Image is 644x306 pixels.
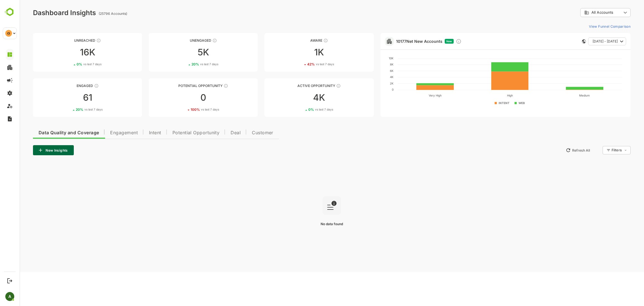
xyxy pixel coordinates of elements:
div: These accounts have just entered the buying cycle and need further nurturing [304,38,308,43]
div: 20 % [172,62,199,66]
span: Customer [232,131,254,135]
div: 16K [13,48,122,57]
ag: (25796 Accounts) [79,11,109,16]
text: 8K [370,63,374,66]
text: Very High [409,94,422,97]
div: 0 [129,93,238,102]
span: vs last 7 days [64,62,82,66]
text: 10K [369,57,374,60]
span: New [427,40,432,43]
div: 0 % [57,62,82,66]
div: A [5,292,14,301]
div: These accounts have not been engaged with for a defined time period [77,38,81,43]
img: BambooboxLogoMark.f1c84d78b4c51b1a7b5f700c9845e183.svg [3,7,17,17]
span: Deal [211,131,221,135]
button: Refresh All [544,146,573,155]
div: These accounts have open opportunities which might be at any of the Sales Stages [317,84,321,88]
a: 10177Net New Accounts [377,39,423,44]
div: Discover new ICP-fit accounts showing engagement — via intent surges, anonymous website visits, L... [436,39,442,44]
span: No data found [301,222,323,226]
button: [DATE] - [DATE] [569,37,607,45]
div: This card does not support filter and segments [562,39,566,43]
div: 5K [129,48,238,57]
span: vs last 7 days [296,62,314,66]
div: Dashboard Insights [13,9,76,17]
button: View Funnel Comparison [567,22,611,31]
a: UnreachedThese accounts have not been engaged with for a defined time period16K0%vs last 7 days [13,33,122,72]
div: 61 [13,93,122,102]
span: Data Quality and Coverage [19,131,79,135]
div: 100 % [171,107,200,112]
text: 0 [372,88,374,91]
div: Active Opportunity [245,84,354,88]
span: vs last 7 days [295,107,314,112]
button: New Insights [13,145,54,155]
span: Potential Opportunity [153,131,200,135]
text: 6K [370,69,374,72]
a: UnengagedThese accounts have not shown enough engagement and need nurturing5K20%vs last 7 days [129,33,238,72]
a: Potential OpportunityThese accounts are MQAs and can be passed on to Inside Sales0100%vs last 7 days [129,78,238,117]
a: EngagedThese accounts are warm, further nurturing would qualify them to MQAs6120%vs last 7 days [13,78,122,117]
div: Filters [592,148,602,152]
div: 42 % [288,62,314,66]
text: High [487,94,493,97]
div: 1K [245,48,354,57]
text: 4K [370,75,374,79]
div: All Accounts [565,10,602,15]
div: Unreached [13,38,122,43]
a: Active OpportunityThese accounts have open opportunities which might be at any of the Sales Stage... [245,78,354,117]
div: All Accounts [561,7,611,18]
button: Logout [6,277,13,284]
div: 0 % [289,107,314,112]
div: Engaged [13,84,122,88]
span: vs last 7 days [65,107,83,112]
div: These accounts are MQAs and can be passed on to Inside Sales [204,84,209,88]
div: These accounts are warm, further nurturing would qualify them to MQAs [75,84,79,88]
span: Intent [129,131,142,135]
div: Potential Opportunity [129,84,238,88]
div: 20 % [56,107,83,112]
div: Unengaged [129,38,238,43]
span: vs last 7 days [181,107,200,112]
div: 4K [245,93,354,102]
span: vs last 7 days [181,62,199,66]
span: Engagement [91,131,118,135]
text: 2K [370,82,374,85]
span: All Accounts [572,10,594,15]
a: AwareThese accounts have just entered the buying cycle and need further nurturing1K42%vs last 7 days [245,33,354,72]
text: Medium [560,94,570,97]
div: Filters [591,145,611,155]
div: CI [5,30,12,37]
div: These accounts have not shown enough engagement and need nurturing [193,38,197,43]
div: Aware [245,38,354,43]
span: [DATE] - [DATE] [573,38,598,45]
